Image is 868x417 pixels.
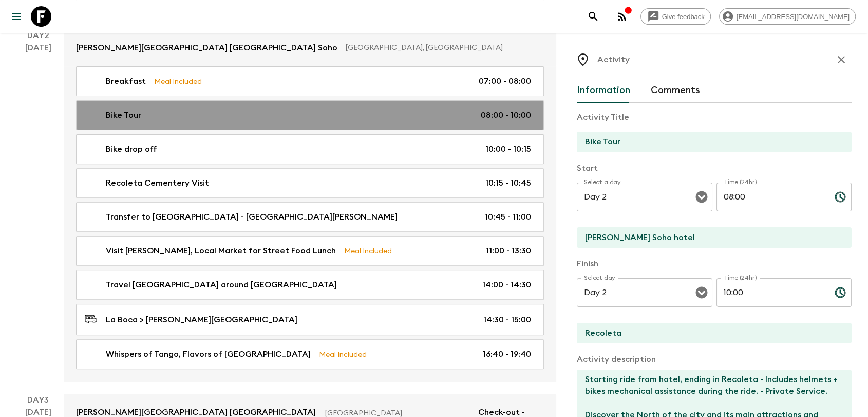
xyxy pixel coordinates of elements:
[716,183,826,211] input: hh:mm
[76,304,544,335] a: La Boca > [PERSON_NAME][GEOGRAPHIC_DATA]14:30 - 15:00
[106,348,311,360] p: Whispers of Tango, Flavors of [GEOGRAPHIC_DATA]
[482,279,531,291] p: 14:00 - 14:30
[719,8,856,25] div: [EMAIL_ADDRESS][DOMAIN_NAME]
[106,245,336,257] p: Visit [PERSON_NAME], Local Market for Street Food Lunch
[64,29,556,66] a: [PERSON_NAME][GEOGRAPHIC_DATA] [GEOGRAPHIC_DATA] Soho[GEOGRAPHIC_DATA], [GEOGRAPHIC_DATA]
[76,134,544,164] a: Bike drop off10:00 - 10:15
[577,353,852,366] p: Activity description
[25,42,51,382] div: [DATE]
[106,314,297,326] p: La Boca > [PERSON_NAME][GEOGRAPHIC_DATA]
[481,109,531,121] p: 08:00 - 10:00
[483,348,531,360] p: 16:40 - 19:40
[830,282,851,303] button: Choose time, selected time is 10:00 AM
[106,143,157,155] p: Bike drop off
[76,339,544,369] a: Whispers of Tango, Flavors of [GEOGRAPHIC_DATA]Meal Included16:40 - 19:40
[577,258,852,270] p: Finish
[716,278,826,307] input: hh:mm
[106,177,209,189] p: Recoleta Cementery Visit
[12,394,64,406] p: Day 3
[344,245,392,257] p: Meal Included
[830,187,851,207] button: Choose time, selected time is 8:00 AM
[106,75,146,87] p: Breakfast
[76,168,544,198] a: Recoleta Cementery Visit10:15 - 10:45
[651,78,700,103] button: Comments
[346,43,536,53] p: [GEOGRAPHIC_DATA], [GEOGRAPHIC_DATA]
[640,8,711,25] a: Give feedback
[76,42,337,54] p: [PERSON_NAME][GEOGRAPHIC_DATA] [GEOGRAPHIC_DATA] Soho
[577,78,630,103] button: Information
[656,13,710,21] span: Give feedback
[731,13,855,21] span: [EMAIL_ADDRESS][DOMAIN_NAME]
[479,75,531,87] p: 07:00 - 08:00
[577,132,843,152] input: E.g Hozuagawa boat tour
[106,279,337,291] p: Travel [GEOGRAPHIC_DATA] around [GEOGRAPHIC_DATA]
[76,270,544,300] a: Travel [GEOGRAPHIC_DATA] around [GEOGRAPHIC_DATA]14:00 - 14:30
[485,211,531,223] p: 10:45 - 11:00
[584,178,620,187] label: Select a day
[724,178,757,187] label: Time (24hr)
[76,100,544,130] a: Bike Tour08:00 - 10:00
[583,6,603,27] button: search adventures
[106,109,141,121] p: Bike Tour
[724,274,757,282] label: Time (24hr)
[577,227,843,248] input: Start Location
[597,53,630,66] p: Activity
[106,211,398,223] p: Transfer to [GEOGRAPHIC_DATA] - [GEOGRAPHIC_DATA][PERSON_NAME]
[694,190,709,204] button: Open
[76,236,544,266] a: Visit [PERSON_NAME], Local Market for Street Food LunchMeal Included11:00 - 13:30
[6,6,27,27] button: menu
[76,66,544,96] a: BreakfastMeal Included07:00 - 08:00
[485,177,531,189] p: 10:15 - 10:45
[577,162,852,174] p: Start
[483,314,531,326] p: 14:30 - 15:00
[577,323,843,343] input: End Location (leave blank if same as Start)
[584,274,615,282] label: Select day
[485,143,531,155] p: 10:00 - 10:15
[577,111,852,123] p: Activity Title
[12,29,64,42] p: Day 2
[694,285,709,300] button: Open
[76,202,544,232] a: Transfer to [GEOGRAPHIC_DATA] - [GEOGRAPHIC_DATA][PERSON_NAME]10:45 - 11:00
[154,76,202,87] p: Meal Included
[319,349,367,360] p: Meal Included
[486,245,531,257] p: 11:00 - 13:30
